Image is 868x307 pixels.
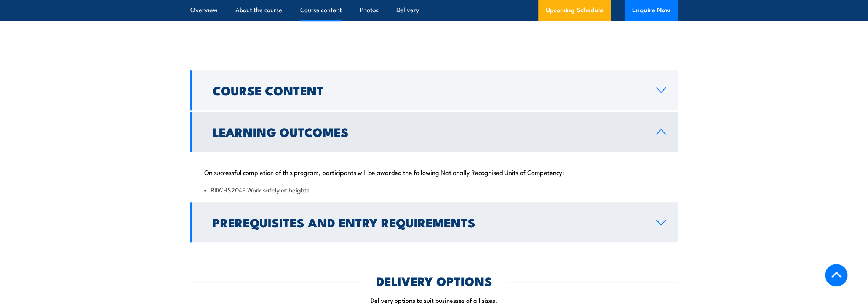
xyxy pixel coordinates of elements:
a: Course Content [190,70,678,110]
a: Prerequisites and Entry Requirements [190,202,678,242]
p: On successful completion of this program, participants will be awarded the following Nationally R... [204,168,664,176]
p: Delivery options to suit businesses of all sizes. [190,296,678,304]
li: RIIWHS204E Work safely at heights [204,185,664,194]
h2: DELIVERY OPTIONS [376,275,492,286]
h2: Prerequisites and Entry Requirements [213,217,644,227]
h2: Learning Outcomes [213,126,644,137]
h2: Course Content [213,85,644,95]
a: Learning Outcomes [190,112,678,152]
